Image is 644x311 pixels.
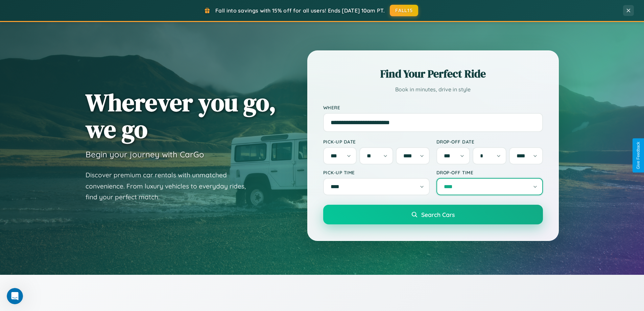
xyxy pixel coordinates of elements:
[436,139,543,145] label: Drop-off Date
[390,5,418,16] button: FALL15
[323,105,543,110] label: Where
[86,89,276,142] h1: Wherever you go, we go
[215,7,385,14] span: Fall into savings with 15% off for all users! Ends [DATE] 10am PT.
[323,85,543,94] p: Book in minutes, drive in style
[323,66,543,81] h2: Find Your Perfect Ride
[436,170,543,175] label: Drop-off Time
[636,142,641,169] div: Give Feedback
[323,170,430,175] label: Pick-up Time
[86,170,255,203] p: Discover premium car rentals with unmatched convenience. From luxury vehicles to everyday rides, ...
[86,149,204,159] h3: Begin your journey with CarGo
[323,139,430,145] label: Pick-up Date
[7,288,23,304] iframe: Intercom live chat
[323,205,543,224] button: Search Cars
[421,211,455,218] span: Search Cars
